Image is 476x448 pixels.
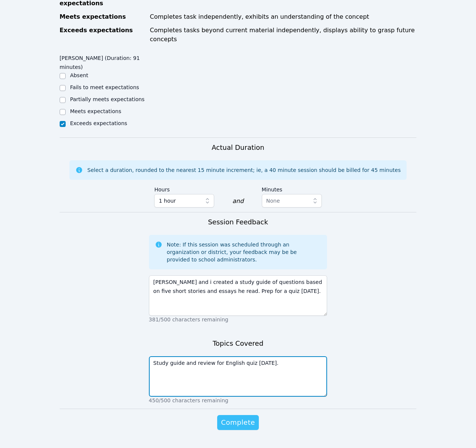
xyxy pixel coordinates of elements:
[70,96,145,102] label: Partially meets expectations
[154,194,214,208] button: 1 hour
[221,417,255,428] span: Complete
[149,275,327,316] textarea: [PERSON_NAME] and i created a study guide of questions based on five short stories and essays he ...
[212,142,264,153] h3: Actual Duration
[266,198,280,204] span: None
[60,51,149,72] legend: [PERSON_NAME] (Duration: 91 minutes)
[232,197,243,206] div: and
[150,26,417,44] div: Completes tasks beyond current material independently, displays ability to grasp future concepts
[60,12,146,21] div: Meets expectations
[149,316,327,323] p: 381/500 characters remaining
[217,415,258,430] button: Complete
[159,196,176,205] span: 1 hour
[262,183,322,194] label: Minutes
[60,26,146,44] div: Exceeds expectations
[208,217,268,227] h3: Session Feedback
[262,194,322,208] button: None
[167,241,321,263] div: Note: If this session was scheduled through an organization or district, your feedback may be be ...
[70,120,127,126] label: Exceeds expectations
[87,166,401,174] div: Select a duration, rounded to the nearest 15 minute increment; ie, a 40 minute session should be ...
[154,183,214,194] label: Hours
[70,84,139,90] label: Fails to meet expectations
[70,72,89,78] label: Absent
[149,397,327,404] p: 450/500 characters remaining
[149,356,327,397] textarea: Study guide and review for English quiz [DATE].
[150,12,417,21] div: Completes task independently, exhibits an understanding of the concept
[70,108,122,114] label: Meets expectations
[213,338,263,349] h3: Topics Covered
